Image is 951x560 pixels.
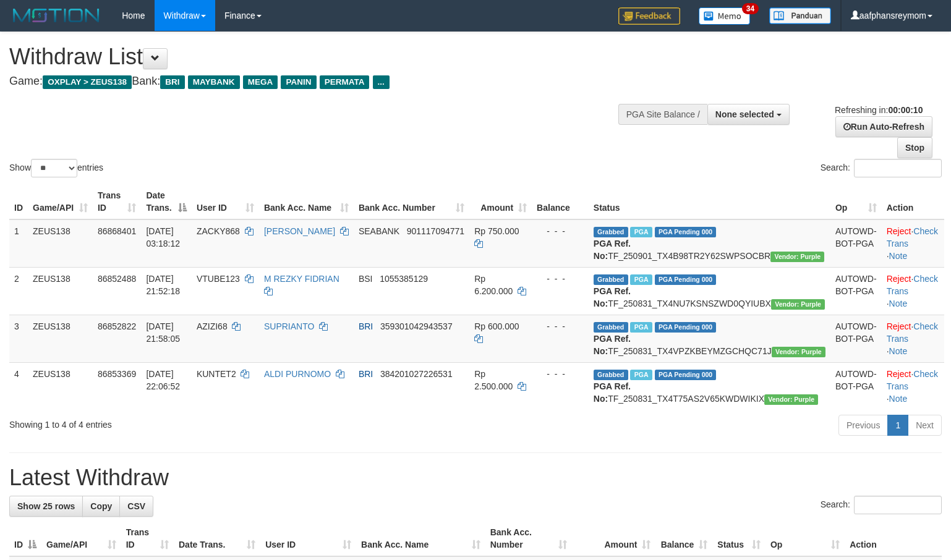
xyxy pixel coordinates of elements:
th: Amount: activate to sort column ascending [572,521,655,556]
span: ... [373,75,390,89]
img: Button%20Memo.svg [699,7,751,25]
td: TF_250901_TX4B98TR2Y62SWPSOCBR [589,219,830,268]
td: · · [882,219,944,268]
td: 4 [9,362,28,410]
span: VTUBE123 [197,274,240,284]
th: Op: activate to sort column ascending [830,184,882,219]
a: Reject [887,321,911,331]
td: TF_250831_TX4NU7KSNSZWD0QYIUBX [589,267,830,315]
span: [DATE] 03:18:12 [146,226,180,248]
th: Game/API: activate to sort column ascending [41,521,121,556]
span: Marked by aaftrukkakada [630,322,652,333]
a: Reject [887,369,911,379]
a: CSV [119,496,153,517]
span: 86853369 [98,369,136,379]
span: Marked by aaftrukkakada [630,370,652,380]
span: [DATE] 21:52:18 [146,274,180,296]
th: Bank Acc. Name: activate to sort column ascending [356,521,485,556]
span: Copy 359301042943537 to clipboard [380,321,453,331]
a: Check Trans [887,369,938,391]
span: CSV [127,501,145,511]
th: User ID: activate to sort column ascending [192,184,259,219]
th: Action [882,184,944,219]
td: TF_250831_TX4T75AS2V65KWDWIKIX [589,362,830,410]
span: Vendor URL: https://trx4.1velocity.biz [771,299,825,310]
a: Reject [887,226,911,236]
img: Feedback.jpg [618,7,680,25]
span: 86852822 [98,321,136,331]
td: AUTOWD-BOT-PGA [830,267,882,315]
span: 34 [742,3,759,14]
a: Previous [838,415,888,436]
span: Copy [90,501,112,511]
label: Search: [821,159,942,177]
th: User ID: activate to sort column ascending [260,521,356,556]
td: ZEUS138 [28,362,93,410]
b: PGA Ref. No: [594,286,631,308]
a: Note [889,299,908,308]
th: Trans ID: activate to sort column ascending [93,184,142,219]
span: [DATE] 22:06:52 [146,369,180,391]
td: 2 [9,267,28,315]
span: Copy 901117094771 to clipboard [407,226,464,236]
b: PGA Ref. No: [594,239,631,261]
div: - - - [537,225,584,237]
span: Rp 2.500.000 [474,369,513,391]
span: Copy 384201027226531 to clipboard [380,369,453,379]
span: [DATE] 21:58:05 [146,321,180,344]
span: PGA Pending [655,274,717,285]
span: BRI [160,75,184,89]
a: ALDI PURNOMO [264,369,331,379]
td: AUTOWD-BOT-PGA [830,315,882,362]
span: Grabbed [594,370,628,380]
th: Action [845,521,942,556]
strong: 00:00:10 [888,105,923,115]
span: PGA Pending [655,227,717,237]
a: Run Auto-Refresh [835,116,932,137]
span: Marked by aafsolysreylen [630,274,652,285]
th: Bank Acc. Number: activate to sort column ascending [354,184,469,219]
label: Search: [821,496,942,514]
span: 86868401 [98,226,136,236]
span: Marked by aaftrukkakada [630,227,652,237]
th: ID: activate to sort column descending [9,521,41,556]
td: · · [882,315,944,362]
div: - - - [537,320,584,333]
th: ID [9,184,28,219]
span: Rp 6.200.000 [474,274,513,296]
span: ZACKY868 [197,226,240,236]
div: - - - [537,368,584,380]
b: PGA Ref. No: [594,334,631,356]
span: Rp 600.000 [474,321,519,331]
input: Search: [854,496,942,514]
span: PGA Pending [655,322,717,333]
a: Note [889,251,908,261]
td: ZEUS138 [28,315,93,362]
span: Vendor URL: https://trx4.1velocity.biz [764,394,818,405]
td: TF_250831_TX4VPZKBEYMZGCHQC71J [589,315,830,362]
span: MAYBANK [188,75,240,89]
th: Date Trans.: activate to sort column descending [141,184,191,219]
span: Show 25 rows [17,501,75,511]
span: AZIZI68 [197,321,228,331]
span: PGA Pending [655,370,717,380]
span: MEGA [243,75,278,89]
span: BRI [359,369,373,379]
span: None selected [715,109,774,119]
span: PANIN [281,75,316,89]
img: panduan.png [769,7,831,24]
td: ZEUS138 [28,267,93,315]
span: Rp 750.000 [474,226,519,236]
span: Vendor URL: https://trx4.1velocity.biz [770,252,824,262]
a: Check Trans [887,274,938,296]
img: MOTION_logo.png [9,6,103,25]
a: M REZKY FIDRIAN [264,274,339,284]
a: Check Trans [887,226,938,248]
a: Stop [897,137,932,158]
th: Balance: activate to sort column ascending [655,521,712,556]
span: BRI [359,321,373,331]
b: PGA Ref. No: [594,381,631,404]
td: 3 [9,315,28,362]
a: [PERSON_NAME] [264,226,335,236]
span: Copy 1055385129 to clipboard [380,274,428,284]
